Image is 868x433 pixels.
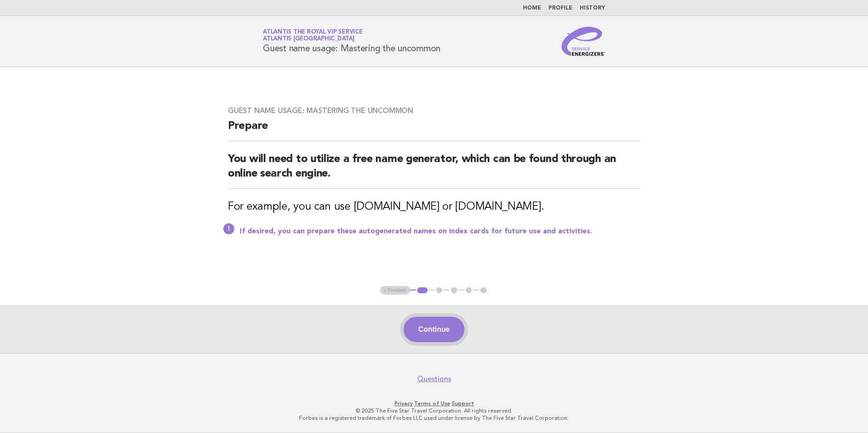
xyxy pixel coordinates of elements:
[416,286,429,295] button: 1
[580,5,605,11] a: History
[228,106,640,115] h3: Guest name usage: Mastering the uncommon
[523,5,541,11] a: Home
[263,36,355,42] span: Atlantis [GEOGRAPHIC_DATA]
[156,407,712,414] p: © 2025 The Five Star Travel Corporation. All rights reserved.
[228,119,640,141] h2: Prepare
[263,30,440,53] h1: Guest name usage: Mastering the uncommon
[548,5,572,11] a: Profile
[228,200,640,214] h3: For example, you can use [DOMAIN_NAME] or [DOMAIN_NAME].
[562,27,605,56] img: Service Energizers
[395,400,413,407] a: Privacy
[404,317,464,342] button: Continue
[263,29,363,42] a: Atlantis the Royal VIP ServiceAtlantis [GEOGRAPHIC_DATA]
[156,414,712,422] p: Forbes is a registered trademark of Forbes LLC used under license by The Five Star Travel Corpora...
[240,227,640,236] p: If desired, you can prepare these autogenerated names on index cards for future use and activities.
[417,374,451,384] a: Questions
[228,152,640,189] h2: You will need to utilize a free name generator, which can be found through an online search engine.
[452,400,474,407] a: Support
[156,400,712,407] p: · ·
[414,400,450,407] a: Terms of Use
